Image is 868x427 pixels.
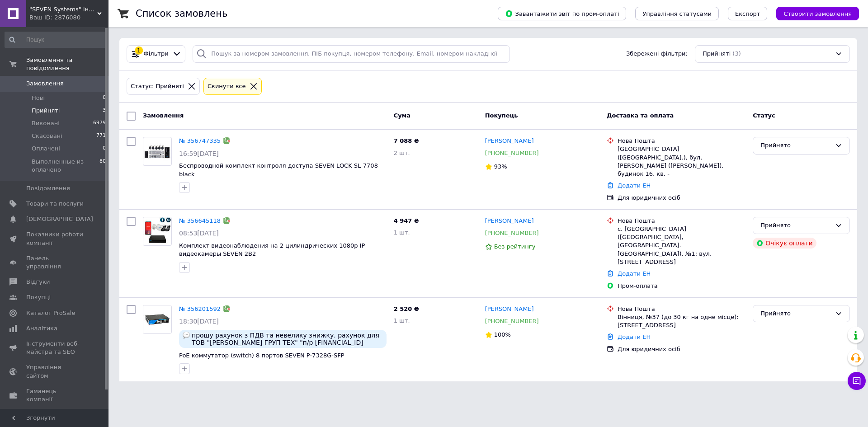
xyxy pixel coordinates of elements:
button: Створити замовлення [776,7,859,20]
span: Прийняті [703,50,731,58]
a: Беспроводной комплект контроля доступа SEVEN LOCK SL-7708 black [179,162,378,178]
a: [PHONE_NUMBER] [485,150,539,156]
div: Прийнято [760,309,831,319]
span: Гаманець компанії [26,387,84,404]
div: Прийнято [760,141,831,150]
img: Фото товару [143,217,171,245]
a: Фото товару [143,217,172,246]
button: Експорт [728,7,768,20]
div: Пром-оплата [618,282,745,290]
input: Пошук за номером замовлення, ПІБ покупця, номером телефону, Email, номером накладної [193,45,510,63]
span: 7 088 ₴ [394,137,419,144]
a: Додати ЕН [618,333,651,340]
span: Завантажити звіт по пром-оплаті [505,9,619,18]
span: Замовлення та повідомлення [26,56,108,72]
span: Прийняті [32,107,60,115]
div: Прийнято [760,221,831,230]
span: Статус [753,112,775,119]
span: Аналітика [26,324,57,333]
span: 08:53[DATE] [179,230,219,237]
span: 0 [103,94,106,102]
span: Інструменти веб-майстра та SEO [26,340,84,356]
span: Cума [394,112,410,119]
span: 16:59[DATE] [179,150,219,157]
a: Фото товару [143,305,172,334]
a: Комплект видеонаблюдения на 2 цилиндрических 1080p IP-видеокамеры SEVEN 2В2 [179,242,367,258]
div: 1 [135,47,143,55]
span: 18:30[DATE] [179,318,219,325]
a: Додати ЕН [618,270,651,277]
a: Фото товару [143,137,172,166]
span: 4 947 ₴ [394,217,419,224]
span: Каталог ProSale [26,309,75,317]
span: Експорт [735,10,760,17]
a: № 356201592 [179,305,221,312]
span: Скасовані [32,132,62,140]
span: 0 [103,145,106,153]
span: Выполненные из оплачено [32,158,99,174]
span: 100% [494,331,511,338]
a: [PERSON_NAME] [485,305,534,314]
span: 771 [96,132,106,140]
span: 2 шт. [394,150,410,156]
span: Доставка та оплата [607,112,674,119]
a: PoE коммутатор (switch) 8 портов SEVEN P-7328G-SFP [179,352,344,359]
div: [GEOGRAPHIC_DATA] ([GEOGRAPHIC_DATA].), бул. [PERSON_NAME] ([PERSON_NAME]), будинок 16, кв. - [618,145,745,178]
button: Управління статусами [635,7,719,20]
span: 1 шт. [394,317,410,324]
div: Нова Пошта [618,137,745,145]
a: [PHONE_NUMBER] [485,318,539,324]
img: Фото товару [143,305,171,333]
div: Для юридичних осіб [618,194,745,202]
span: [DEMOGRAPHIC_DATA] [26,215,93,223]
span: Створити замовлення [783,10,852,17]
a: [PERSON_NAME] [485,137,534,145]
span: 1 шт. [394,229,410,236]
span: Виконані [32,119,60,127]
div: Очікує оплати [753,238,816,249]
span: Покупці [26,293,51,301]
span: Управління сайтом [26,363,84,380]
a: [PERSON_NAME] [485,217,534,225]
span: Повідомлення [26,184,70,192]
input: Пошук [5,32,107,48]
button: Завантажити звіт по пром-оплаті [498,7,626,20]
span: 93% [494,163,507,170]
a: № 356645118 [179,217,221,224]
span: Без рейтингу [494,243,536,250]
a: Створити замовлення [767,10,859,17]
span: 2 520 ₴ [394,305,419,312]
div: Нова Пошта [618,217,745,225]
div: Cкинути все [206,82,248,91]
div: Нова Пошта [618,305,745,313]
span: Оплачені [32,145,60,153]
h1: Список замовлень [136,8,227,19]
div: Статус: Прийняті [129,82,186,91]
img: Фото товару [143,141,171,162]
div: Для юридичних осіб [618,345,745,353]
div: с. [GEOGRAPHIC_DATA] ([GEOGRAPHIC_DATA], [GEOGRAPHIC_DATA]. [GEOGRAPHIC_DATA]), №1: вул. [STREET_... [618,225,745,266]
span: (3) [732,50,741,57]
a: [PHONE_NUMBER] [485,230,539,236]
div: Вінниця, №37 (до 30 кг на одне місце): [STREET_ADDRESS] [618,313,745,329]
span: Покупець [485,112,518,119]
span: Відгуки [26,278,50,286]
img: :speech_balloon: [183,332,190,339]
a: Додати ЕН [618,182,651,189]
button: Чат з покупцем [848,372,866,390]
span: Товари та послуги [26,200,84,208]
span: Фільтри [144,50,169,58]
span: 6979 [93,119,106,127]
span: "SEVEN Systems" Інтернет-магазин систем безпеки [29,5,97,14]
span: Замовлення [143,112,184,119]
span: Показники роботи компанії [26,230,84,247]
span: прошу рахунок з ПДВ та невелику знижку. рахунок для ТОВ "[PERSON_NAME] ГРУП ТЕХ" "п/р [FINANCIAL_... [192,332,383,346]
span: Управління статусами [642,10,712,17]
div: Ваш ID: 2876080 [29,14,108,22]
a: № 356747335 [179,137,221,144]
span: 3 [103,107,106,115]
span: Нові [32,94,45,102]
